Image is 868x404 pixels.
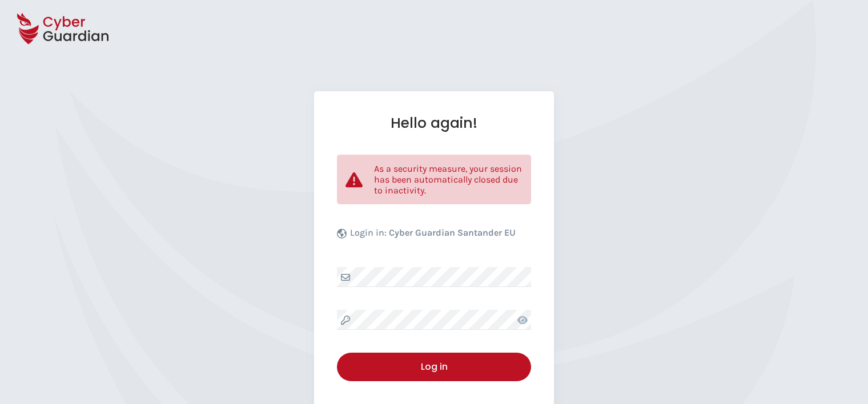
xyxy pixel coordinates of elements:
[345,360,523,374] div: Log in
[374,163,523,196] p: As a security measure, your session has been automatically closed due to inactivity.
[337,353,531,381] button: Log in
[389,227,516,238] b: Cyber Guardian Santander EU
[350,227,516,244] p: Login in:
[337,114,531,132] h1: Hello again!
